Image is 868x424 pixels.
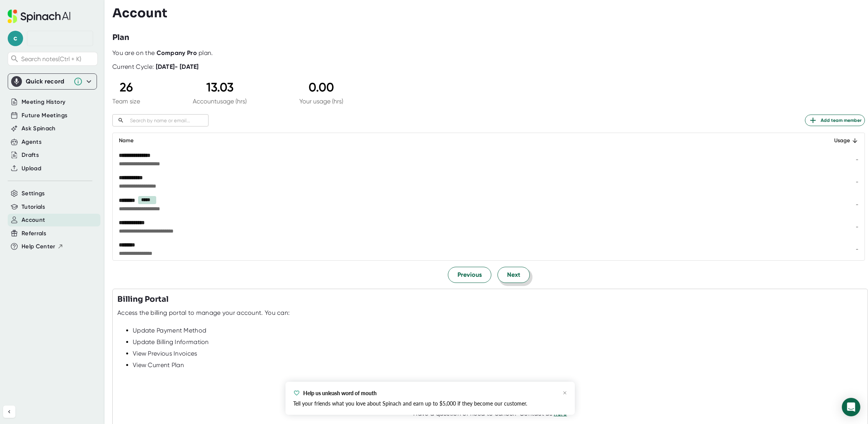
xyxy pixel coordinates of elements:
div: View Previous Invoices [133,350,863,357]
div: View Current Plan [133,361,863,369]
h3: Plan [112,32,129,43]
div: Team size [112,98,140,105]
span: Add team member [808,116,861,125]
div: Quick record [26,78,70,85]
span: Help Center [22,242,55,251]
button: Ask Spinach [22,124,56,133]
button: Collapse sidebar [3,406,15,418]
input: Search by name or email... [127,116,209,125]
button: Agents [22,138,42,146]
button: Upload [22,164,41,173]
td: - [815,216,865,238]
button: Account [22,216,45,224]
div: Open Intercom Messenger [842,398,860,416]
div: Current Cycle: [112,63,199,71]
td: - [815,148,865,171]
button: Tutorials [22,203,45,211]
div: Name [119,136,809,145]
div: 13.03 [193,80,247,95]
button: Previous [448,267,491,283]
button: Drafts [22,151,39,160]
span: Next [507,270,520,279]
div: Account usage (hrs) [193,98,247,105]
div: 0.00 [299,80,343,95]
button: Add team member [805,115,865,126]
div: Quick record [11,74,93,89]
span: c [8,31,23,46]
button: Next [497,267,530,283]
div: Access the billing portal to manage your account. You can: [117,309,290,317]
td: - [815,171,865,193]
span: Previous [457,270,482,279]
div: Your usage (hrs) [299,98,343,105]
button: Future Meetings [22,111,67,120]
div: Usage [821,136,858,145]
button: Settings [22,189,45,198]
b: [DATE] - [DATE] [156,63,199,70]
button: Meeting History [22,98,65,106]
b: Company Pro [157,49,197,57]
div: You are on the plan. [112,49,865,57]
h3: Account [112,6,167,20]
div: Update Billing Information [133,338,863,346]
button: Referrals [22,229,46,238]
div: Update Payment Method [133,327,863,334]
span: Search notes (Ctrl + K) [21,55,95,63]
button: Help Center [22,242,63,251]
div: 26 [112,80,140,95]
td: - [815,193,865,216]
td: - [815,238,865,260]
h3: Billing Portal [117,294,169,305]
